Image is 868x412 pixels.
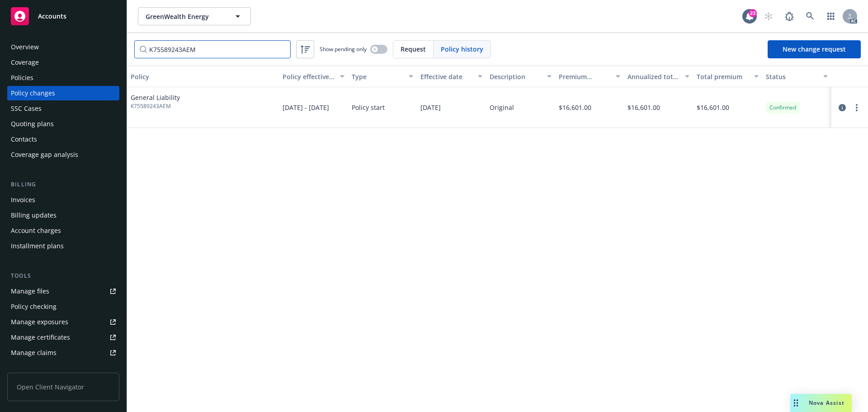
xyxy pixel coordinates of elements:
a: SSC Cases [7,101,119,116]
div: Coverage [11,55,39,70]
div: SSC Cases [11,101,42,116]
a: Switch app [822,7,840,25]
div: Policy checking [11,299,57,314]
div: Policies [11,71,33,85]
a: Manage files [7,284,119,298]
a: Manage certificates [7,330,119,345]
div: Billing updates [11,208,57,223]
button: Premium change [555,66,624,87]
div: Manage certificates [11,330,70,345]
span: Open Client Navigator [7,373,119,401]
span: $16,601.00 [559,103,591,112]
span: GreenWealth Energy [146,12,224,21]
a: Installment plans [7,239,119,253]
a: Policy checking [7,299,119,314]
div: Premium change [559,72,611,81]
button: Total premium [693,66,762,87]
a: Policies [7,71,119,85]
a: Coverage gap analysis [7,147,119,162]
span: K75589243AEM [131,102,180,110]
button: Type [348,66,417,87]
div: Manage files [11,284,49,298]
input: Filter by keyword... [134,40,291,58]
a: Search [801,7,819,25]
a: Invoices [7,193,119,207]
span: Policy start [352,103,385,112]
span: [DATE] [420,103,441,112]
div: Policy effective dates [283,72,335,81]
span: [DATE] - [DATE] [283,103,329,112]
div: Annualized total premium change [627,72,679,81]
div: Quoting plans [11,117,54,131]
a: Manage exposures [7,315,119,329]
span: Request [401,44,426,54]
div: Effective date [420,72,472,81]
span: $16,601.00 [627,103,660,112]
button: GreenWealth Energy [138,7,251,25]
button: Annualized total premium change [624,66,693,87]
div: Account charges [11,223,61,238]
button: Policy [127,66,279,87]
a: Overview [7,40,119,54]
span: Nova Assist [809,399,844,407]
a: Accounts [7,4,119,29]
a: Policy changes [7,86,119,100]
div: Contacts [11,132,37,147]
a: Quoting plans [7,117,119,131]
a: Start snowing [759,7,778,25]
div: Manage exposures [11,315,68,329]
a: more [851,102,862,113]
div: Invoices [11,193,35,207]
span: $16,601.00 [697,103,729,112]
a: Manage BORs [7,361,119,375]
button: Effective date [417,66,486,87]
div: Overview [11,40,39,54]
span: General Liability [131,93,180,102]
button: Nova Assist [790,394,852,412]
a: circleInformation [837,102,848,113]
div: Billing [7,180,119,189]
div: Installment plans [11,239,64,253]
a: Manage claims [7,346,119,360]
div: Drag to move [790,394,802,412]
span: New change request [783,45,846,53]
div: Type [352,72,404,81]
div: Policy changes [11,86,55,100]
div: Original [490,103,514,112]
div: Policy [131,72,275,81]
div: Coverage gap analysis [11,147,78,162]
span: Policy history [441,44,483,54]
a: Coverage [7,55,119,70]
button: Status [762,66,831,87]
div: Manage claims [11,346,57,360]
a: Report a Bug [780,7,798,25]
button: Description [486,66,555,87]
div: Status [766,72,818,81]
span: Show pending only [320,45,367,53]
div: Tools [7,271,119,280]
a: New change request [768,40,861,58]
div: Total premium [697,72,749,81]
span: Confirmed [769,104,796,112]
a: Account charges [7,223,119,238]
div: Description [490,72,542,81]
div: Manage BORs [11,361,53,375]
div: 23 [749,7,757,15]
button: Policy effective dates [279,66,348,87]
a: Contacts [7,132,119,147]
a: Billing updates [7,208,119,223]
span: Accounts [38,13,66,20]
